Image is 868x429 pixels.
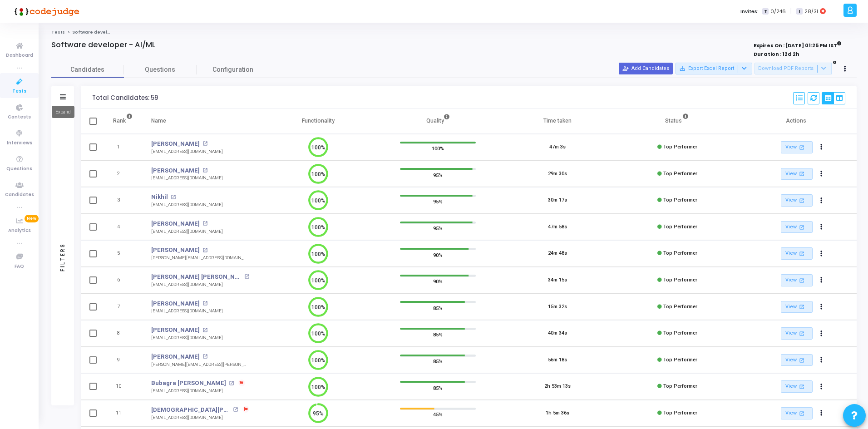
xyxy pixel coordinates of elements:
mat-icon: person_add_alt [622,65,629,72]
button: Actions [815,168,828,180]
div: Expand [52,106,74,118]
div: Name [151,116,166,126]
a: [PERSON_NAME] [151,299,200,308]
mat-icon: open_in_new [798,170,806,178]
mat-icon: open_in_new [798,356,806,364]
span: Top Performer [663,171,697,177]
td: 3 [104,187,142,214]
button: Actions [815,247,828,260]
mat-icon: open_in_new [202,248,207,253]
span: 95% [433,170,443,179]
a: Nikhil [151,192,168,202]
div: Time taken [543,116,572,126]
a: [PERSON_NAME] [151,219,200,228]
span: Candidates [5,191,34,199]
a: View [781,141,813,153]
mat-icon: open_in_new [798,250,806,257]
div: [PERSON_NAME][EMAIL_ADDRESS][DOMAIN_NAME] [151,255,249,261]
th: Rank [104,108,142,134]
th: Quality [378,108,498,134]
span: 100% [432,144,444,153]
td: 6 [104,267,142,294]
span: 90% [433,277,443,286]
span: 45% [433,410,443,419]
span: New [25,215,39,222]
button: Actions [815,221,828,233]
a: View [781,221,813,233]
a: View [781,327,813,340]
button: Actions [815,380,828,393]
span: | [790,6,792,16]
mat-icon: open_in_new [202,354,207,359]
mat-icon: open_in_new [798,223,806,231]
div: Total Candidates: 59 [92,94,158,102]
a: [PERSON_NAME] [151,246,200,255]
mat-icon: open_in_new [229,381,234,386]
div: [EMAIL_ADDRESS][DOMAIN_NAME] [151,148,223,155]
a: View [781,194,813,207]
th: Actions [737,108,857,134]
div: Filters [59,207,67,307]
div: 15m 32s [548,303,567,311]
mat-icon: open_in_new [233,407,238,412]
mat-icon: open_in_new [798,409,806,417]
button: Add Candidates [619,63,673,74]
th: Functionality [258,108,378,134]
div: [EMAIL_ADDRESS][DOMAIN_NAME] [151,335,223,341]
div: [EMAIL_ADDRESS][DOMAIN_NAME] [151,175,223,182]
span: Top Performer [663,277,697,283]
mat-icon: save_alt [679,65,686,72]
td: 4 [104,214,142,241]
a: View [781,354,813,366]
button: Export Excel Report [676,63,752,74]
div: [EMAIL_ADDRESS][DOMAIN_NAME] [151,202,223,208]
span: Candidates [51,65,124,74]
td: 11 [104,400,142,427]
a: [DEMOGRAPHIC_DATA][PERSON_NAME] [151,405,231,414]
span: Interviews [7,139,32,147]
a: Bubagra [PERSON_NAME] [151,379,226,388]
a: View [781,301,813,313]
a: [PERSON_NAME] [151,325,200,335]
div: [EMAIL_ADDRESS][DOMAIN_NAME] [151,281,249,288]
td: 9 [104,347,142,374]
td: 2 [104,161,142,187]
button: Actions [815,194,828,207]
span: 95% [433,197,443,206]
span: Top Performer [663,410,697,416]
th: Status [617,108,737,134]
div: 2h 53m 13s [544,383,571,390]
div: [EMAIL_ADDRESS][DOMAIN_NAME] [151,388,245,394]
strong: Duration : 12d 2h [754,50,799,58]
span: 28/31 [804,8,818,15]
span: Top Performer [663,197,697,203]
div: [PERSON_NAME][EMAIL_ADDRESS][PERSON_NAME][DOMAIN_NAME] [151,361,249,368]
mat-icon: open_in_new [798,143,806,151]
span: 95% [433,224,443,233]
h4: Software developer - AI/ML [51,40,155,49]
div: 1h 5m 36s [546,409,569,417]
span: Software developer - AI/ML [72,30,134,35]
div: 30m 17s [548,197,567,204]
span: 90% [433,250,443,259]
a: [PERSON_NAME] [151,352,200,361]
td: 8 [104,320,142,347]
span: 85% [433,357,443,366]
button: Download PDF Reports [755,63,832,74]
a: View [781,380,813,393]
a: [PERSON_NAME] [151,166,200,175]
div: 29m 30s [548,170,567,178]
span: FAQ [15,263,24,271]
a: [PERSON_NAME] [151,139,200,148]
mat-icon: open_in_new [798,303,806,311]
span: Top Performer [663,144,697,150]
span: Dashboard [6,52,33,59]
span: 85% [433,330,443,339]
td: 1 [104,134,142,161]
span: Questions [6,165,32,173]
a: View [781,407,813,419]
button: Actions [815,141,828,154]
strong: Expires On : [DATE] 01:25 PM IST [754,39,842,49]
